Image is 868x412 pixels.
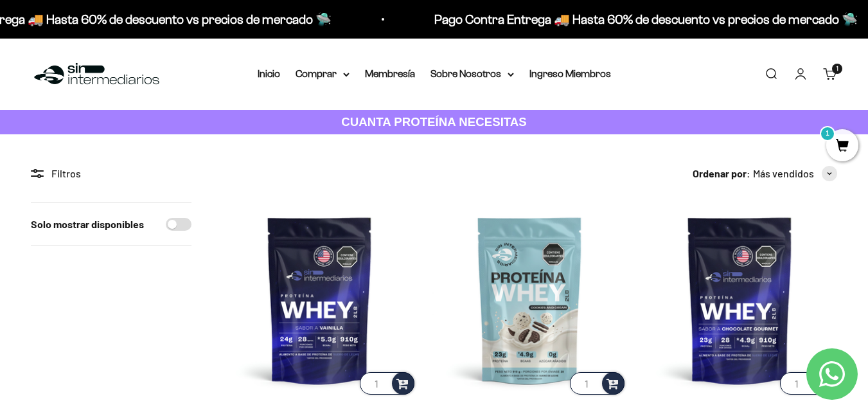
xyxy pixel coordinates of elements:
[753,165,837,182] button: Más vendidos
[395,9,819,30] p: Pago Contra Entrega 🚚 Hasta 60% de descuento vs precios de mercado 🛸
[296,66,350,82] summary: Comprar
[693,165,750,182] span: Ordenar por:
[258,68,280,79] a: Inicio
[753,165,814,182] span: Más vendidos
[529,68,611,79] a: Ingreso Miembros
[837,66,838,72] span: 1
[365,68,415,79] a: Membresía
[31,165,191,182] div: Filtros
[430,66,514,82] summary: Sobre Nosotros
[826,139,858,154] a: 1
[820,126,835,141] mark: 1
[341,115,527,129] strong: CUANTA PROTEÍNA NECESITAS
[31,216,144,233] label: Solo mostrar disponibles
